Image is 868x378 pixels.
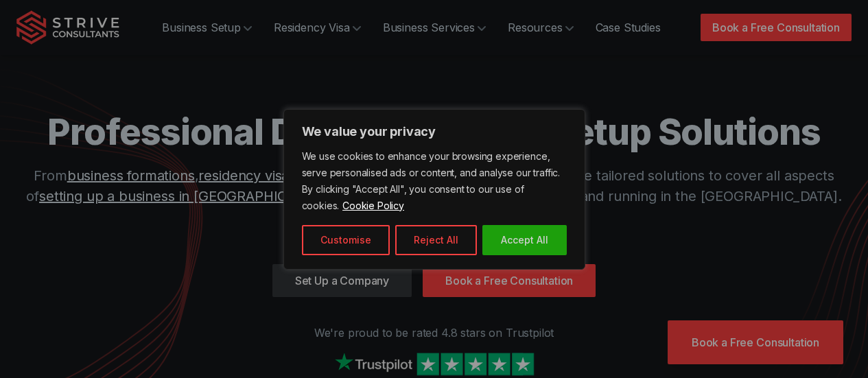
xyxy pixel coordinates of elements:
p: We value your privacy [302,123,567,140]
button: Reject All [395,225,477,255]
p: We use cookies to enhance your browsing experience, serve personalised ads or content, and analys... [302,148,567,214]
a: Cookie Policy [342,199,405,212]
div: We value your privacy [283,109,585,270]
button: Customise [302,225,390,255]
button: Accept All [482,225,567,255]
